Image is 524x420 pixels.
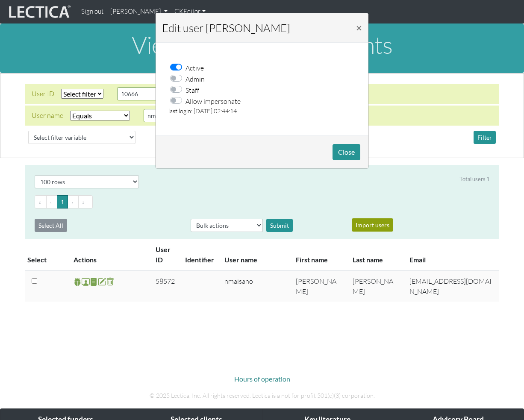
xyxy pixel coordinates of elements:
[185,95,241,106] label: Allow impersonate
[168,106,356,116] p: last login: [DATE] 02:44:14
[185,84,199,95] label: Staff
[185,62,204,73] label: Active
[333,144,360,160] button: Close
[356,21,362,34] span: ×
[349,16,369,40] button: Close
[185,73,205,84] label: Admin
[162,20,290,36] h5: Edit user [PERSON_NAME]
